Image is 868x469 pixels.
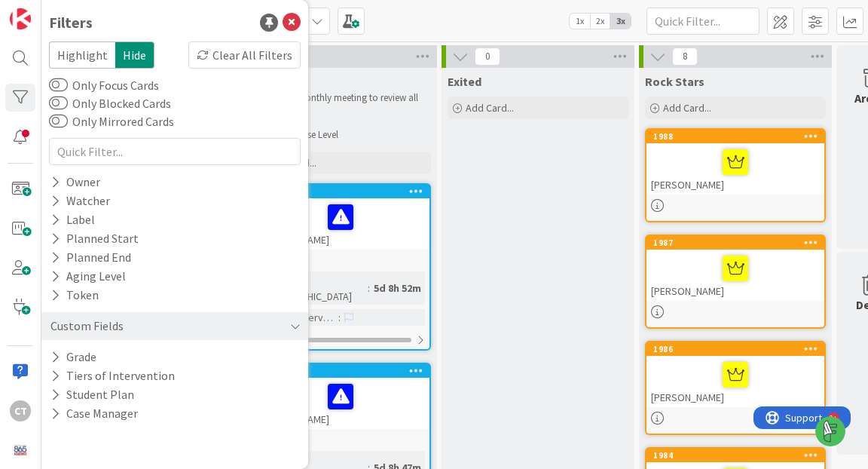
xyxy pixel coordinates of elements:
[49,267,127,286] div: Aging Level
[610,14,631,29] span: 3x
[646,236,824,301] div: 1987[PERSON_NAME]
[338,309,341,326] span: :
[268,129,429,141] li: Increase Level
[49,112,174,130] label: Only Mirrored Cards
[49,96,68,111] button: Only Blocked Cards
[646,8,759,35] input: Quick Filter...
[646,130,824,195] div: 1988[PERSON_NAME]
[653,450,824,461] div: 1984
[252,185,429,250] div: 1960[PERSON_NAME]
[646,130,824,143] div: 1988
[252,378,429,429] div: [PERSON_NAME]
[49,192,112,210] div: Watcher
[645,74,704,89] span: Rock Stars
[653,238,824,248] div: 1987
[268,117,429,129] li: Exit
[49,114,68,129] button: Only Mirrored Cards
[10,8,31,29] img: Visit kanbanzone.com
[466,101,514,115] span: Add Card...
[49,41,115,69] span: Highlight
[475,48,500,66] span: 0
[49,248,133,267] div: Planned End
[570,14,590,29] span: 1x
[646,356,824,407] div: [PERSON_NAME]
[49,138,301,165] input: Quick Filter...
[250,183,431,351] a: 1960[PERSON_NAME]Time in [GEOGRAPHIC_DATA]:5d 8h 52mTiers of Intervention:0/2
[256,271,368,305] div: Time in [GEOGRAPHIC_DATA]
[49,229,140,248] div: Planned Start
[646,143,824,195] div: [PERSON_NAME]
[252,364,429,378] div: 1961
[590,14,610,29] span: 2x
[188,41,301,69] div: Clear All Filters
[49,317,125,336] div: Custom Fields
[646,236,824,250] div: 1987
[258,186,429,197] div: 1960
[252,198,429,250] div: [PERSON_NAME]
[252,364,429,429] div: 1961[PERSON_NAME]
[645,341,826,435] a: 1986[PERSON_NAME]
[115,41,154,69] span: Hide
[49,366,176,385] button: Tiers of Intervention
[49,404,139,423] button: Case Manager
[645,234,826,329] a: 1987[PERSON_NAME]
[49,286,100,305] div: Token
[258,366,429,376] div: 1961
[646,449,824,462] div: 1984
[653,344,824,354] div: 1986
[32,2,69,20] span: Support
[49,385,136,404] button: Student Plan
[645,128,826,222] a: 1988[PERSON_NAME]
[49,210,96,229] div: Label
[49,348,98,366] button: Grade
[252,185,429,198] div: 1960
[49,11,93,34] div: Filters
[253,92,428,117] p: Met at our monthly meeting to review all interventions
[368,280,370,296] span: :
[646,342,824,407] div: 1986[PERSON_NAME]
[10,400,31,421] div: CT
[76,6,84,18] div: 9+
[49,76,159,94] label: Only Focus Cards
[370,280,425,296] div: 5d 8h 52m
[672,48,698,66] span: 8
[653,131,824,142] div: 1988
[10,440,31,461] img: avatar
[49,94,171,112] label: Only Blocked Cards
[448,74,481,89] span: Exited
[646,342,824,356] div: 1986
[49,78,68,93] button: Only Focus Cards
[663,101,711,115] span: Add Card...
[646,250,824,301] div: [PERSON_NAME]
[49,173,102,192] div: Owner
